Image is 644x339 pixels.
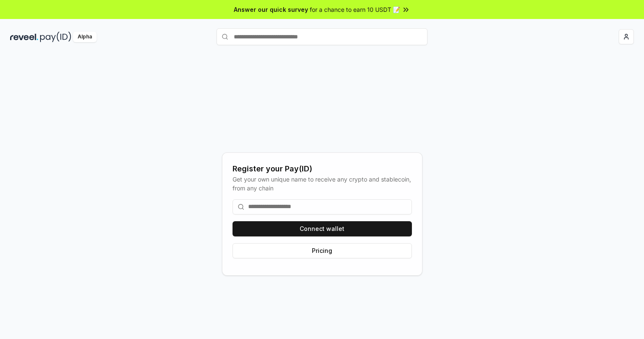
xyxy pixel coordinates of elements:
button: Connect wallet [233,221,412,236]
span: Answer our quick survey [234,5,308,14]
div: Get your own unique name to receive any crypto and stablecoin, from any chain [233,175,412,193]
div: Alpha [73,32,97,42]
img: pay_id [40,32,71,42]
div: Register your Pay(ID) [233,163,412,175]
span: for a chance to earn 10 USDT 📝 [310,5,400,14]
img: reveel_dark [10,32,38,42]
button: Pricing [233,243,412,258]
